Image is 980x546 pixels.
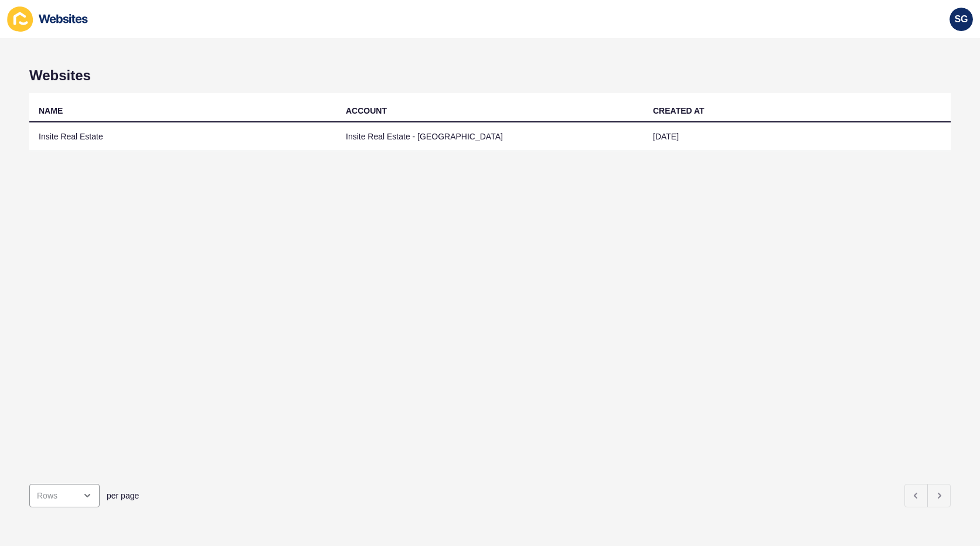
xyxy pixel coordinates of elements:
[954,13,968,25] span: SG
[107,490,139,501] span: per page
[336,122,644,151] td: Insite Real Estate - [GEOGRAPHIC_DATA]
[346,105,387,117] div: ACCOUNT
[644,122,951,151] td: [DATE]
[29,484,100,507] div: open menu
[29,122,336,151] td: Insite Real Estate
[29,67,951,84] h1: Websites
[653,105,705,117] div: CREATED AT
[39,105,63,117] div: NAME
